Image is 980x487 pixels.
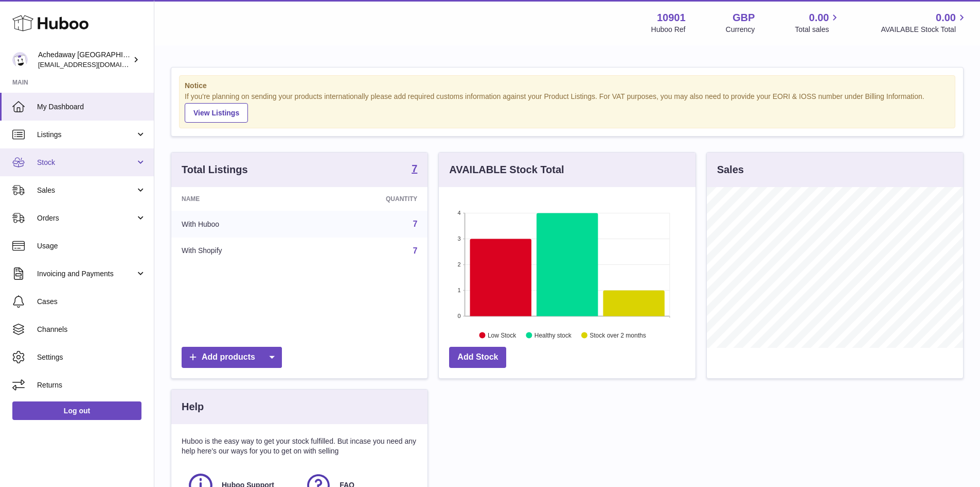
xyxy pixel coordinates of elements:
a: 7 [412,163,417,176]
span: Invoicing and Payments [37,269,135,279]
a: 0.00 Total sales [795,11,841,35]
span: Settings [37,352,146,362]
text: Low Stock [488,331,516,339]
h3: AVAILABLE Stock Total [449,163,564,177]
span: 0.00 [936,11,956,25]
span: Stock [37,158,135,167]
text: Stock over 2 months [590,331,646,339]
img: admin@newpb.co.uk [12,52,28,68]
text: 4 [458,210,461,216]
strong: 10901 [657,11,686,25]
span: Listings [37,130,135,140]
text: 2 [458,261,461,267]
strong: 7 [412,163,417,174]
span: Returns [37,380,146,390]
p: Huboo is the easy way to get your stock fulfilled. But incase you need any help here's our ways f... [182,436,417,456]
h3: Sales [717,163,744,177]
span: Usage [37,241,146,251]
span: My Dashboard [37,102,146,112]
th: Name [171,187,310,211]
a: Log out [12,401,141,420]
div: If you're planning on sending your products internationally please add required customs informati... [185,92,950,123]
a: View Listings [185,103,248,123]
span: Sales [37,186,135,195]
strong: GBP [733,11,755,25]
th: Quantity [310,187,428,211]
text: 3 [458,236,461,242]
div: Achedaway [GEOGRAPHIC_DATA] [38,50,131,70]
span: 0.00 [809,11,829,25]
h3: Help [182,400,204,414]
span: AVAILABLE Stock Total [881,25,968,35]
span: Cases [37,297,146,307]
td: With Huboo [171,211,310,238]
a: Add products [182,347,282,368]
span: [EMAIL_ADDRESS][DOMAIN_NAME] [38,60,151,69]
td: With Shopify [171,238,310,264]
a: 7 [413,220,417,228]
h3: Total Listings [182,163,248,177]
span: Channels [37,325,146,334]
strong: Notice [185,81,950,91]
text: 0 [458,313,461,319]
a: Add Stock [449,347,506,368]
text: Healthy stock [534,331,572,339]
span: Total sales [795,25,841,35]
text: 1 [458,287,461,293]
a: 7 [413,246,417,255]
div: Currency [726,25,755,35]
a: 0.00 AVAILABLE Stock Total [881,11,968,35]
div: Huboo Ref [651,25,686,35]
span: Orders [37,213,135,223]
